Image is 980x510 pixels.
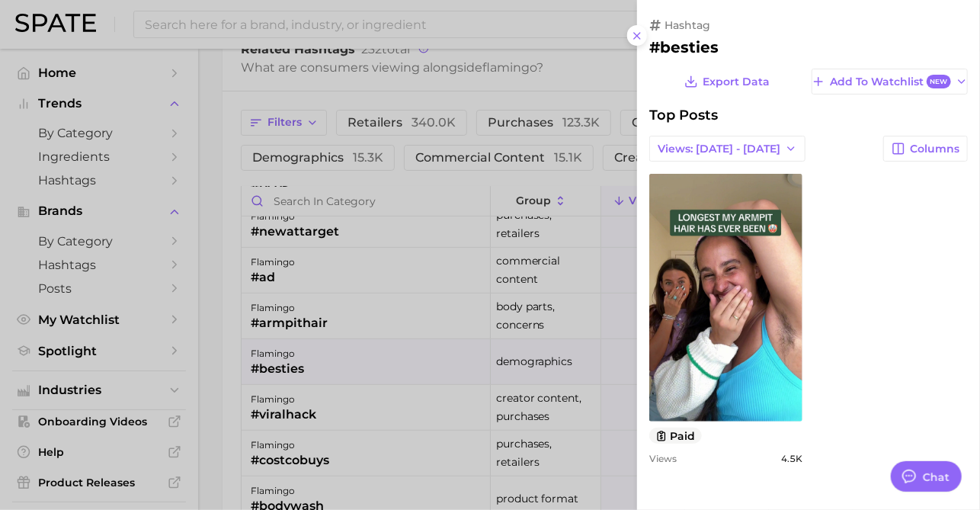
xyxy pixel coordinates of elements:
span: Columns [910,143,959,156]
span: New [927,75,951,89]
span: Export Data [703,75,770,88]
span: 4.5k [781,453,802,464]
span: Add to Watchlist [830,75,951,89]
span: Top Posts [649,107,718,123]
button: Views: [DATE] - [DATE] [649,136,805,162]
h2: #besties [649,38,968,56]
button: paid [649,428,702,444]
button: Export Data [681,69,773,95]
button: Columns [883,136,968,162]
span: Views: [DATE] - [DATE] [658,143,780,156]
button: Add to WatchlistNew [812,69,968,95]
span: Views [649,453,677,464]
span: hashtag [665,18,710,32]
